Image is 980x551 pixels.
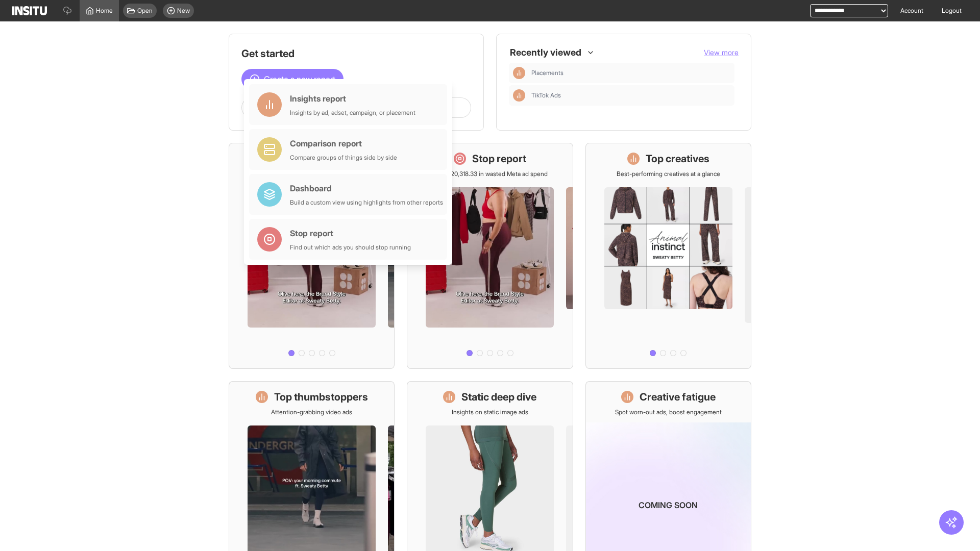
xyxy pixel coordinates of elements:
[137,7,153,15] span: Open
[290,198,443,207] div: Build a custom view using highlights from other reports
[241,46,471,61] h1: Get started
[472,152,526,166] h1: Stop report
[96,7,113,15] span: Home
[264,73,335,85] span: Create a new report
[531,91,730,99] span: TikTok Ads
[407,143,573,369] a: Stop reportSave £20,318.33 in wasted Meta ad spend
[704,47,739,58] button: View more
[274,390,368,404] h1: Top thumbstoppers
[12,6,47,15] img: Logo
[513,67,525,79] div: Insights
[461,390,536,404] h1: Static deep dive
[241,69,344,89] button: Create a new report
[290,182,443,194] div: Dashboard
[513,89,525,102] div: Insights
[177,7,190,15] span: New
[617,170,720,178] p: Best-performing creatives at a glance
[646,152,709,166] h1: Top creatives
[290,154,397,162] div: Compare groups of things side by side
[290,243,411,252] div: Find out which ads you should stop running
[290,227,411,239] div: Stop report
[531,69,563,77] span: Placements
[290,137,397,149] div: Comparison report
[585,143,751,369] a: Top creativesBest-performing creatives at a glance
[290,109,415,117] div: Insights by ad, adset, campaign, or placement
[432,170,548,178] p: Save £20,318.33 in wasted Meta ad spend
[531,91,561,99] span: TikTok Ads
[290,92,415,105] div: Insights report
[531,69,730,77] span: Placements
[229,143,395,369] a: What's live nowSee all active ads instantly
[452,408,528,416] p: Insights on static image ads
[271,408,352,416] p: Attention-grabbing video ads
[704,48,739,57] span: View more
